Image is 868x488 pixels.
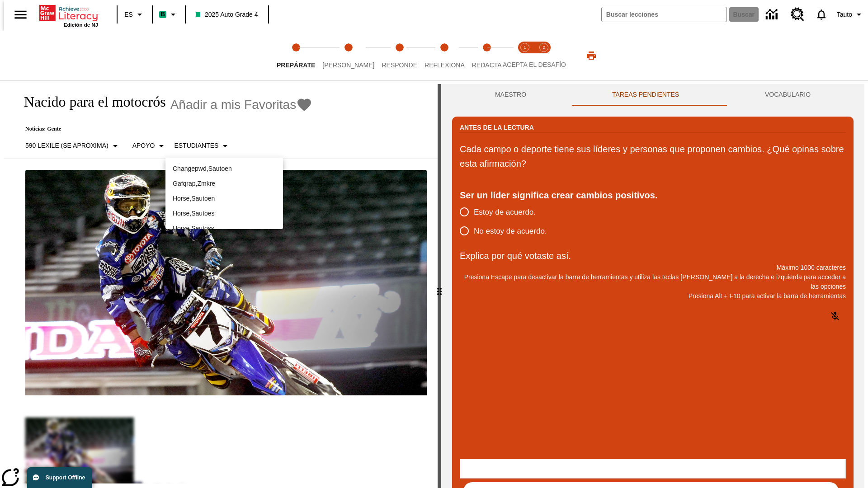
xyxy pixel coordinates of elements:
[173,179,276,188] p: Gafqrap , Zmkre
[173,194,276,203] p: Horse , Sautoen
[173,224,276,233] p: Horse , Sautoss
[4,7,132,15] body: Explica por qué votaste así. Máximo 1000 caracteres Presiona Alt + F10 para activar la barra de h...
[173,164,276,174] p: Changepwd , Sautoen
[173,209,276,218] p: Horse , Sautoes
